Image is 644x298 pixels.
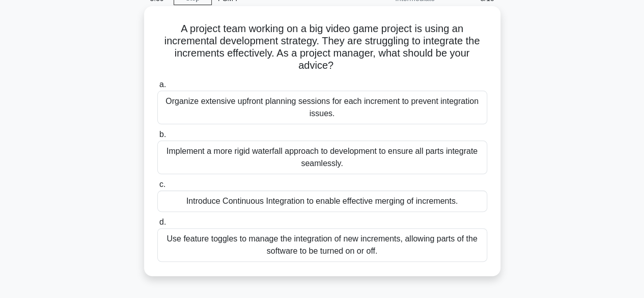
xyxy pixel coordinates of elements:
span: b. [159,130,166,139]
span: d. [159,218,166,226]
h5: A project team working on a big video game project is using an incremental development strategy. ... [156,22,488,72]
div: Use feature toggles to manage the integration of new increments, allowing parts of the software t... [157,228,487,262]
div: Organize extensive upfront planning sessions for each increment to prevent integration issues. [157,91,487,124]
span: c. [159,180,165,188]
div: Introduce Continuous Integration to enable effective merging of increments. [157,191,487,212]
span: a. [159,80,166,89]
div: Implement a more rigid waterfall approach to development to ensure all parts integrate seamlessly. [157,141,487,174]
